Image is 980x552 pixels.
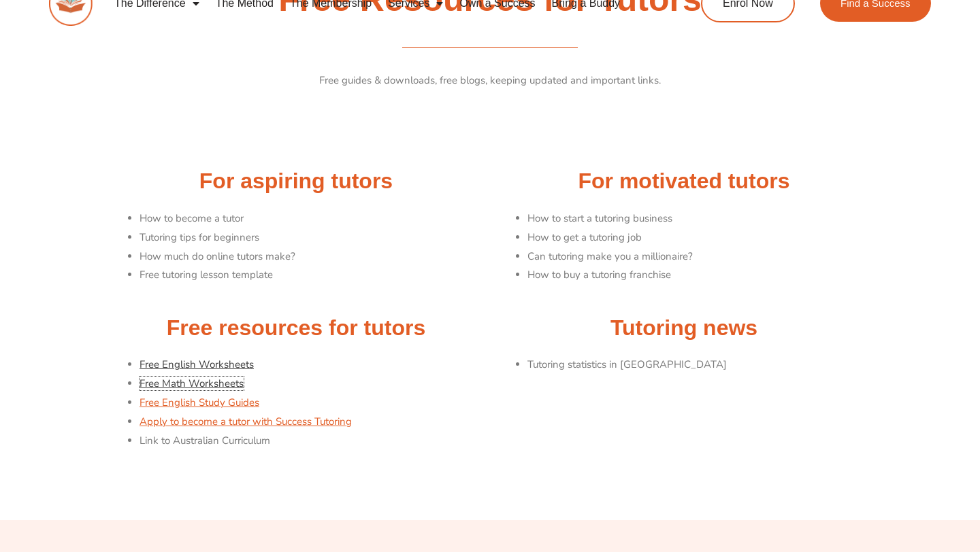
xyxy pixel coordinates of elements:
li: Tutoring tips for beginners [140,228,483,247]
h2: For motivated tutors [497,167,871,196]
a: Free English Worksheets [140,358,254,371]
li: How to start a tutoring business [527,209,871,228]
a: Apply to become a tutor with Success Tutoring [140,415,352,428]
a: Free Math Worksheets [140,377,244,390]
li: Link to Australian Curriculum [140,432,483,451]
li: How to buy a tutoring franchise [527,266,871,285]
li: How to get a tutoring job [527,228,871,247]
li: How to become a tutor [140,209,483,228]
h2: Tutoring news [497,314,871,343]
li: Tutoring statistics in [GEOGRAPHIC_DATA] [527,356,871,375]
h2: Free resources for tutors [109,314,483,343]
a: Free English Study Guides [140,396,259,409]
li: Can tutoring make you a millionaire? [527,247,871,266]
li: Free tutoring lesson template [140,266,483,285]
p: Free guides & downloads, free blogs, keeping updated and important links. [109,71,871,90]
iframe: Chat Widget [747,398,980,552]
h2: For aspiring tutors [109,167,483,196]
li: How much do online tutors make? [140,247,483,266]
